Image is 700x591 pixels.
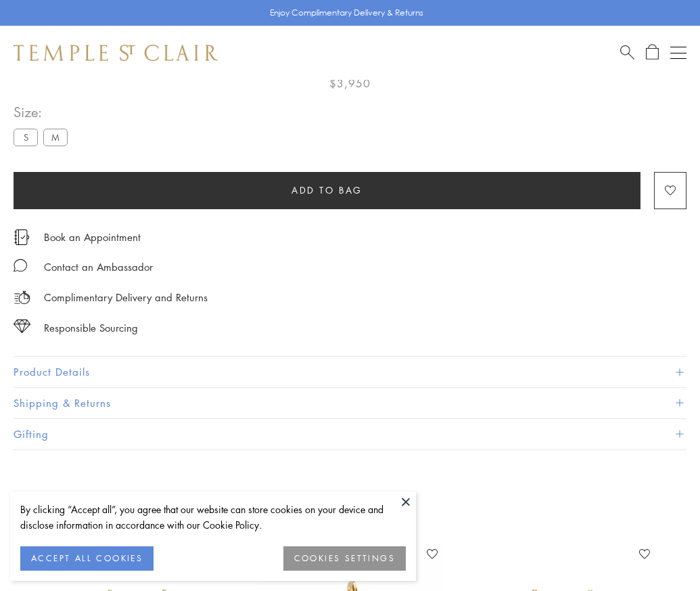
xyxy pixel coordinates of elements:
div: Responsible Sourcing [44,320,138,336]
span: Add to bag [291,183,363,198]
button: ACCEPT ALL COOKIES [20,546,154,571]
button: Shipping & Returns [14,388,686,418]
img: icon_appointment.svg [14,229,30,245]
button: Add to bag [14,172,640,209]
a: Open Shopping Bag [646,44,659,61]
button: COOKIES SETTINGS [283,546,406,571]
p: Complimentary Delivery and Returns [44,289,208,306]
img: MessageIcon-01_2.svg [14,259,27,272]
div: Contact an Ambassador [44,259,153,276]
label: M [43,129,68,146]
img: icon_sourcing.svg [14,320,30,333]
img: Temple St. Clair [14,45,218,61]
label: S [14,129,38,146]
p: Enjoy Complimentary Delivery & Returns [270,6,423,20]
span: Size: [14,101,73,123]
button: Open navigation [670,45,686,61]
button: Product Details [14,357,686,387]
div: By clicking “Accept all”, you agree that our website can store cookies on your device and disclos... [20,502,406,533]
a: Book an Appointment [44,229,141,244]
img: icon_delivery.svg [14,289,30,306]
span: $3,950 [329,74,371,92]
a: Search [620,44,634,61]
button: Gifting [14,419,686,450]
